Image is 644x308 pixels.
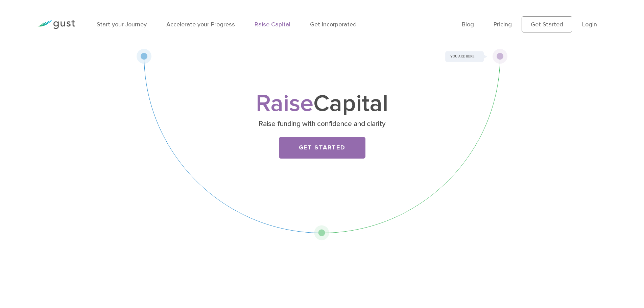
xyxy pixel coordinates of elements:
a: Accelerate your Progress [166,21,235,28]
h1: Capital [189,93,456,115]
a: Pricing [494,21,512,28]
a: Blog [462,21,474,28]
a: Get Incorporated [310,21,357,28]
a: Get Started [279,137,365,159]
p: Raise funding with confidence and clarity [191,119,453,129]
a: Login [582,21,597,28]
span: Raise [256,89,313,118]
a: Get Started [522,16,572,32]
img: Gust Logo [37,20,75,29]
a: Start your Journey [97,21,147,28]
a: Raise Capital [255,21,290,28]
